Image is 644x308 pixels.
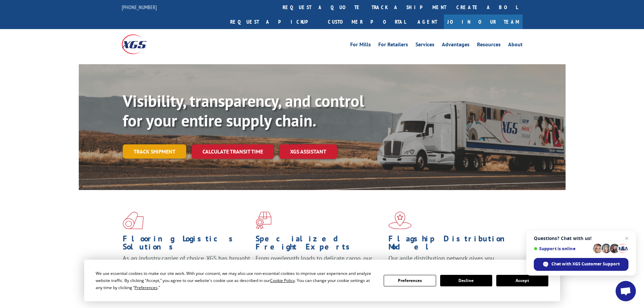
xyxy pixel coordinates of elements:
button: Preferences [384,275,436,286]
a: About [508,42,523,49]
button: Decline [440,275,492,286]
img: xgs-icon-flagship-distribution-model-red [388,212,412,229]
a: For Retailers [378,42,408,49]
span: Cookie Policy [270,278,295,283]
h1: Flooring Logistics Solutions [123,235,251,254]
div: Cookie Consent Prompt [84,260,560,301]
span: Chat with XGS Customer Support [551,261,620,267]
span: Questions? Chat with us! [534,236,628,241]
h1: Flagship Distribution Model [388,235,516,254]
img: xgs-icon-focused-on-flooring-red [256,212,271,229]
span: Close chat [623,234,631,242]
span: Our agile distribution network gives you nationwide inventory management on demand. [388,254,513,270]
span: As an industry carrier of choice, XGS has brought innovation and dedication to flooring logistics... [123,254,250,278]
b: Visibility, transparency, and control for your entire supply chain. [123,90,364,131]
span: Preferences [135,285,158,290]
div: Chat with XGS Customer Support [534,258,628,271]
a: Calculate transit time [192,144,274,159]
p: From overlength loads to delicate cargo, our experienced staff knows the best way to move your fr... [256,254,383,284]
div: We use essential cookies to make our site work. With your consent, we may also use non-essential ... [96,270,376,291]
a: Track shipment [123,144,186,159]
h1: Specialized Freight Experts [256,235,383,254]
a: Agent [411,15,444,29]
a: Advantages [442,42,470,49]
a: XGS ASSISTANT [279,144,337,159]
a: Customer Portal [323,15,411,29]
a: Resources [477,42,501,49]
a: Join Our Team [444,15,523,29]
a: Request a pickup [225,15,323,29]
a: Services [415,42,434,49]
span: Support is online [534,246,591,251]
a: For Mills [350,42,371,49]
div: Open chat [616,281,636,301]
img: xgs-icon-total-supply-chain-intelligence-red [123,212,144,229]
button: Accept [496,275,548,286]
a: [PHONE_NUMBER] [122,4,157,10]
